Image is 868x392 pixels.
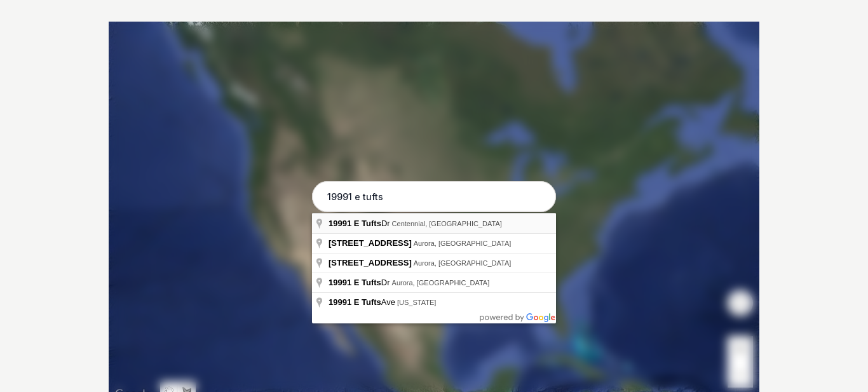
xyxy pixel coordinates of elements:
[329,297,381,307] span: 19991 E Tufts
[392,279,490,287] span: Aurora, [GEOGRAPHIC_DATA]
[329,278,392,287] span: Dr
[414,259,512,267] span: Aurora, [GEOGRAPHIC_DATA]
[414,240,512,247] span: Aurora, [GEOGRAPHIC_DATA]
[329,238,412,248] span: [STREET_ADDRESS]
[397,299,436,306] span: [US_STATE]
[312,181,556,213] input: Enter your address to get started
[392,220,502,227] span: Centennial, [GEOGRAPHIC_DATA]
[329,297,397,307] span: Ave
[329,258,412,267] span: [STREET_ADDRESS]
[329,219,351,228] span: 19991
[329,219,392,228] span: Dr
[354,219,381,228] span: E Tufts
[329,278,381,287] span: 19991 E Tufts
